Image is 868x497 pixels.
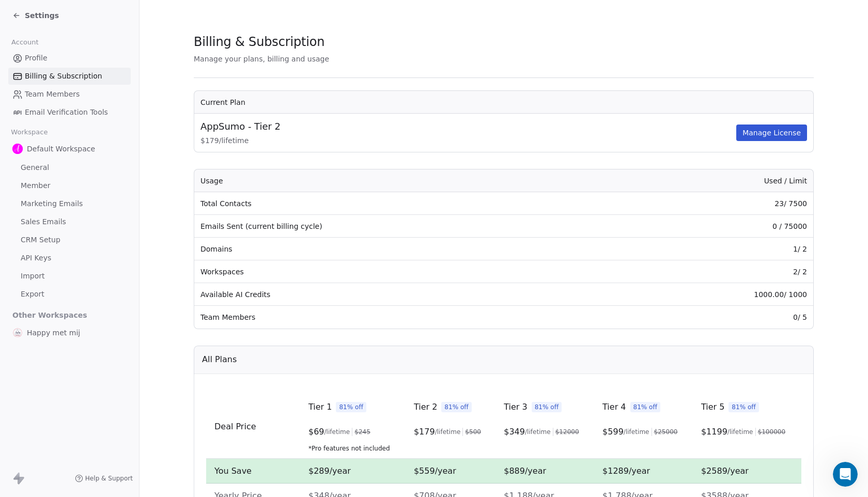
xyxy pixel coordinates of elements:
[45,78,190,118] div: hello, I have a new domain name and website: could you please guide me through the process of cor...
[8,307,91,323] span: Other Workspaces
[8,231,131,248] a: CRM Setup
[17,263,161,345] div: Hi [PERSON_NAME], ​ Thank you for reaching out, here is a detailed article on how to set up your ...
[308,426,324,438] span: $ 69
[16,338,24,347] button: Emoji picker
[8,58,198,72] div: [DATE]
[181,4,200,23] div: Close
[25,53,48,64] span: Profile
[58,237,88,244] b: Siddarth
[8,50,131,67] a: Profile
[21,162,49,173] span: General
[414,426,435,438] span: $ 179
[8,159,131,176] a: General
[441,402,472,412] span: 81% off
[308,444,397,453] span: *Pro features not included
[17,139,161,179] div: You’ll get replies here and in your email: ✉️
[8,195,131,212] a: Marketing Emails
[701,401,724,413] span: Tier 5
[8,177,131,194] a: Member
[308,466,351,476] span: $289/year
[504,401,527,413] span: Tier 3
[729,402,759,412] span: 81% off
[833,462,858,487] iframe: Intercom live chat
[336,402,366,412] span: 81% off
[194,55,329,63] span: Manage your plans, billing and usage
[8,268,131,285] a: Import
[7,4,26,24] button: go back
[17,185,161,205] div: Our usual reply time 🕒
[602,426,624,438] span: $ 599
[194,169,610,192] th: Usage
[8,213,131,230] a: Sales Emails
[25,89,80,100] span: Team Members
[308,401,332,413] span: Tier 1
[414,401,437,413] span: Tier 2
[49,338,57,347] button: Upload attachment
[44,235,55,245] img: Profile image for Siddarth
[727,428,753,436] span: /lifetime
[12,144,23,154] img: Logo%20Aisha%202%20(1).png
[610,238,813,260] td: 1 / 2
[610,169,813,192] th: Used / Limit
[21,289,44,300] span: Export
[76,89,136,97] a: [DOMAIN_NAME]
[75,474,133,483] a: Help & Support
[33,338,41,347] button: Gif picker
[200,135,734,146] span: $ 179 / lifetime
[21,216,66,227] span: Sales Emails
[25,195,48,204] b: 1 day
[25,71,102,82] span: Billing & Subscription
[532,402,562,412] span: 81% off
[8,72,198,133] div: Aisha says…
[12,328,23,338] img: Logo%20Happy%20met%20mij%20(1).png
[194,192,610,215] td: Total Contacts
[555,428,579,436] span: $ 12000
[8,286,131,303] a: Export
[630,402,661,412] span: 81% off
[8,104,131,121] a: Email Verification Tools
[7,125,52,140] span: Workspace
[194,306,610,329] td: Team Members
[8,257,169,351] div: Hi [PERSON_NAME],​Thank you for reaching out, here is a detailed article on how to set up your do...
[758,428,786,436] span: $ 100000
[8,133,198,220] div: Fin says…
[25,10,59,21] span: Settings
[8,86,131,103] a: Team Members
[8,133,169,211] div: You’ll get replies here and in your email:✉️[EMAIL_ADDRESS][DOMAIN_NAME]Our usual reply time🕒1 day
[701,426,727,438] span: $ 1199
[50,10,63,18] h1: Fin
[194,34,324,50] span: Billing & Subscription
[414,466,456,476] span: $559/year
[610,215,813,238] td: 0 / 75000
[21,235,60,245] span: CRM Setup
[8,250,131,267] a: API Keys
[525,428,551,436] span: /lifetime
[27,144,95,154] span: Default Workspace
[12,10,59,21] a: Settings
[602,401,626,413] span: Tier 4
[8,68,131,85] a: Billing & Subscription
[194,283,610,306] td: Available AI Credits
[17,160,99,179] b: [EMAIL_ADDRESS][DOMAIN_NAME]
[9,317,198,334] textarea: Message…
[200,120,281,133] span: AppSumo - Tier 2
[610,306,813,329] td: 0 / 5
[162,4,181,24] button: Home
[37,72,198,125] div: hello, I have a new domain name and website:[DOMAIN_NAME]could you please guide me through the pr...
[194,260,610,283] td: Workspaces
[58,236,162,245] div: joined the conversation
[602,466,650,476] span: $1289/year
[214,466,252,476] span: You Save
[29,6,46,22] img: Profile image for Fin
[504,426,525,438] span: $ 349
[21,180,51,191] span: Member
[25,107,108,118] span: Email Verification Tools
[624,428,649,436] span: /lifetime
[8,234,198,257] div: Siddarth says…
[177,334,194,351] button: Send a message…
[654,428,678,436] span: $ 25000
[8,220,198,234] div: [DATE]
[202,353,237,366] span: All Plans
[85,474,133,483] span: Help & Support
[701,466,749,476] span: $2589/year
